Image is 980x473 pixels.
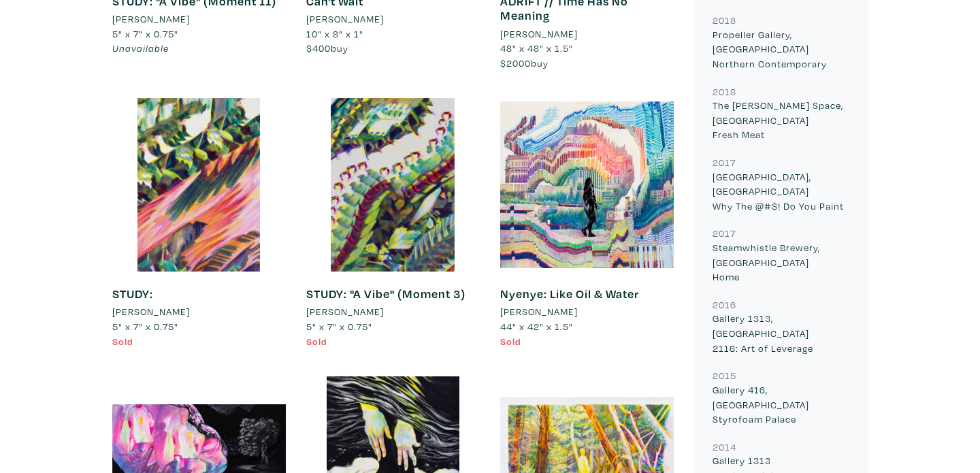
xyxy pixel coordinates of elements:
li: [PERSON_NAME] [112,304,190,319]
p: Gallery 416, [GEOGRAPHIC_DATA] Styrofoam Palace [713,382,849,427]
a: Nyenye: Like Oil & Water [500,286,639,301]
a: STUDY: "A Vibe" (Moment 3) [306,286,465,301]
p: The [PERSON_NAME] Space, [GEOGRAPHIC_DATA] Fresh Meat [713,98,849,142]
p: Gallery 1313, [GEOGRAPHIC_DATA] 2116: Art of Leverage [713,311,849,355]
a: [PERSON_NAME] [306,304,480,319]
a: [PERSON_NAME] [112,12,286,27]
li: [PERSON_NAME] [306,304,384,319]
small: 2015 [713,369,736,382]
a: STUDY: [112,286,153,301]
p: Steamwhistle Brewery, [GEOGRAPHIC_DATA] Home [713,240,849,284]
p: [GEOGRAPHIC_DATA], [GEOGRAPHIC_DATA] Why The @#$! Do You Paint [713,169,849,214]
span: buy [306,42,348,54]
span: Sold [500,335,521,348]
small: 2017 [713,156,736,169]
span: 5" x 7" x 0.75" [112,320,178,333]
li: [PERSON_NAME] [306,12,384,27]
small: 2018 [713,14,736,27]
span: Sold [306,335,327,348]
span: $400 [306,42,331,54]
span: 5" x 7" x 0.75" [306,320,372,333]
small: 2017 [713,227,736,240]
li: [PERSON_NAME] [500,27,578,42]
a: [PERSON_NAME] [306,12,480,27]
small: 2016 [713,298,736,311]
a: [PERSON_NAME] [112,304,286,319]
span: buy [500,56,549,69]
small: 2018 [713,85,736,98]
span: $2000 [500,56,531,69]
span: 44" x 42" x 1.5" [500,320,573,333]
li: [PERSON_NAME] [112,12,190,27]
span: 48" x 48" x 1.5" [500,42,573,54]
span: 10" x 8" x 1" [306,27,363,40]
span: Unavailable [112,42,169,54]
small: 2014 [713,440,736,453]
span: Sold [112,335,133,348]
span: 5" x 7" x 0.75" [112,27,178,40]
a: [PERSON_NAME] [500,304,674,319]
a: [PERSON_NAME] [500,27,674,42]
p: Propeller Gallery, [GEOGRAPHIC_DATA] Northern Contemporary [713,27,849,71]
li: [PERSON_NAME] [500,304,578,319]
